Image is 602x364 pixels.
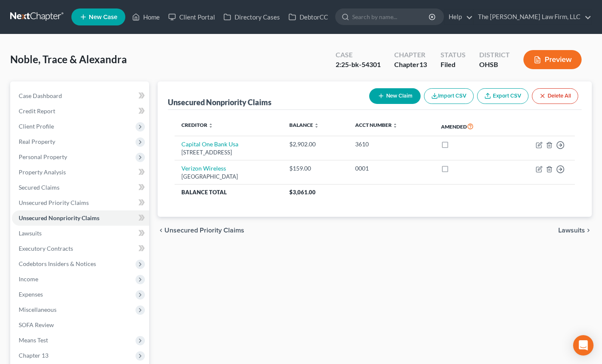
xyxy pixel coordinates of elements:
[532,88,578,104] button: Delete All
[474,9,591,25] a: The [PERSON_NAME] Law Firm, LLC
[19,153,67,160] span: Personal Property
[479,60,510,70] div: OHSB
[336,50,381,60] div: Case
[477,88,529,104] a: Export CSV
[164,227,244,234] span: Unsecured Priority Claims
[444,9,473,25] a: Help
[19,321,54,328] span: SOFA Review
[355,164,427,173] div: 0001
[314,123,319,128] i: unfold_more
[19,92,62,99] span: Case Dashboard
[19,306,57,313] span: Miscellaneous
[419,60,427,68] span: 13
[12,88,149,104] a: Case Dashboard
[355,140,427,148] div: 3610
[19,184,59,191] span: Secured Claims
[12,317,149,333] a: SOFA Review
[19,230,42,237] span: Lawsuits
[181,173,275,181] div: [GEOGRAPHIC_DATA]
[175,185,282,200] th: Balance Total
[289,164,342,173] div: $159.00
[441,50,466,60] div: Status
[219,9,284,25] a: Directory Cases
[336,60,381,70] div: 2:25-bk-54301
[284,9,332,25] a: DebtorCC
[355,122,398,128] a: Acct Number unfold_more
[369,88,421,104] button: New Claim
[585,227,592,234] i: chevron_right
[10,53,127,65] span: Noble, Trace & Alexandra
[19,214,99,221] span: Unsecured Nonpriority Claims
[12,165,149,180] a: Property Analysis
[394,50,427,60] div: Chapter
[558,227,585,234] span: Lawsuits
[19,168,66,176] span: Property Analysis
[12,180,149,195] a: Secured Claims
[19,123,54,130] span: Client Profile
[479,50,510,60] div: District
[89,14,117,20] span: New Case
[19,199,89,206] span: Unsecured Priority Claims
[12,210,149,226] a: Unsecured Nonpriority Claims
[158,227,244,234] button: chevron_left Unsecured Priority Claims
[19,245,73,252] span: Executory Contracts
[168,97,271,107] div: Unsecured Nonpriority Claims
[181,165,226,172] a: Verizon Wireless
[12,104,149,119] a: Credit Report
[523,50,582,69] button: Preview
[289,140,342,148] div: $2,902.00
[19,275,38,283] span: Income
[19,336,48,344] span: Means Test
[181,148,275,157] div: [STREET_ADDRESS]
[393,123,398,128] i: unfold_more
[434,117,505,136] th: Amended
[12,226,149,241] a: Lawsuits
[128,9,164,25] a: Home
[12,241,149,256] a: Executory Contracts
[394,60,427,70] div: Chapter
[19,291,43,298] span: Expenses
[424,88,474,104] button: Import CSV
[19,138,55,145] span: Real Property
[181,140,238,148] a: Capital One Bank Usa
[208,123,213,128] i: unfold_more
[289,189,316,196] span: $3,061.00
[12,195,149,210] a: Unsecured Priority Claims
[181,122,213,128] a: Creditor unfold_more
[158,227,164,234] i: chevron_left
[19,260,96,267] span: Codebtors Insiders & Notices
[352,9,430,25] input: Search by name...
[441,60,466,70] div: Filed
[164,9,219,25] a: Client Portal
[19,352,48,359] span: Chapter 13
[573,335,594,356] div: Open Intercom Messenger
[558,227,592,234] button: Lawsuits chevron_right
[19,107,55,115] span: Credit Report
[289,122,319,128] a: Balance unfold_more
